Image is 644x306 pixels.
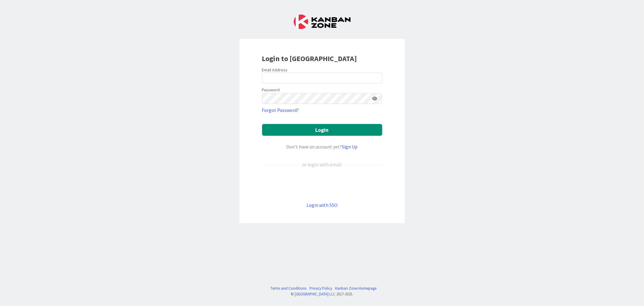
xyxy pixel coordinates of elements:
a: Forgot Password? [262,106,299,114]
div: © LLC 2017- 2025 . [268,291,376,297]
div: Don’t have an account yet? [262,143,382,150]
iframe: Kirjaudu Google-tilillä -painike [259,178,385,191]
button: Login [262,124,382,136]
a: Sign Up [342,144,358,150]
div: or login with email [301,161,343,168]
a: Terms and Conditions [271,285,306,291]
label: Password [262,87,280,93]
b: Login to [GEOGRAPHIC_DATA] [262,54,357,63]
a: Privacy Policy [309,285,332,291]
label: Email Address [262,67,288,73]
a: [GEOGRAPHIC_DATA] [295,291,329,296]
a: Kanban Zone Homepage [335,285,376,291]
img: Kanban Zone [294,15,351,29]
a: Login with SSO [306,202,338,208]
